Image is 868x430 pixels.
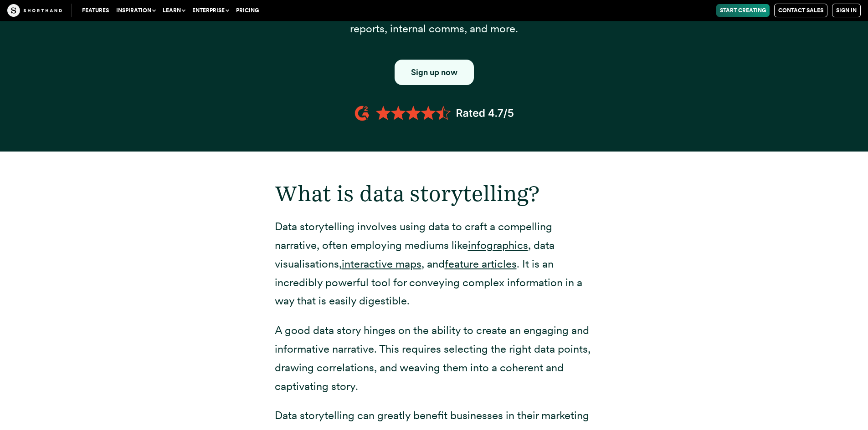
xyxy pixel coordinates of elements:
a: Contact Sales [774,4,827,17]
a: Button to click through to Shorthand's signup section. [395,60,474,85]
a: interactive maps [342,257,421,270]
button: Learn [159,4,189,17]
a: Pricing [232,4,262,17]
p: Data storytelling involves using data to craft a compelling narrative, often employing mediums li... [275,218,594,310]
h2: What is data storytelling? [275,181,594,207]
a: Sign in [832,4,861,17]
a: Start Creating [716,4,770,17]
a: feature articles [445,257,517,270]
a: infographics [468,238,528,252]
img: 4.7 orange stars lined up in a row with the text G2 rated 4.7/5 [354,103,514,123]
img: The Craft [7,4,62,17]
a: Features [78,4,113,17]
button: Inspiration [113,4,159,17]
p: A good data story hinges on the ability to create an engaging and informative narrative. This req... [275,321,594,395]
button: Enterprise [189,4,232,17]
